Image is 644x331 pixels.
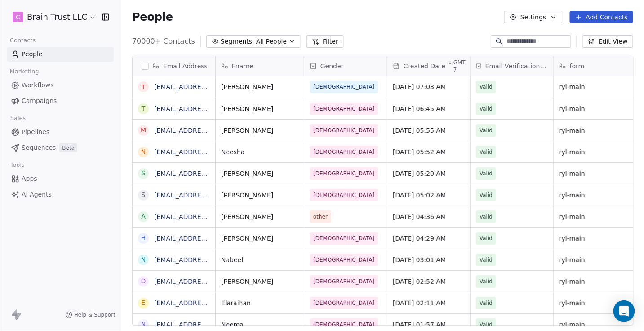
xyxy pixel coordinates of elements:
a: People [7,47,114,62]
span: [DATE] 02:52 AM [393,277,465,286]
span: [PERSON_NAME] [221,126,298,135]
span: Fname [232,62,253,71]
span: ryl-main [559,255,631,264]
span: [DEMOGRAPHIC_DATA] [313,255,374,264]
span: ryl-main [559,169,631,178]
a: [EMAIL_ADDRESS][PERSON_NAME][DOMAIN_NAME] [154,148,316,156]
span: GMT-7 [453,59,468,73]
div: d [141,277,146,286]
a: Campaigns [7,94,114,108]
div: S [142,190,146,200]
span: ryl-main [559,212,631,221]
span: Elaraihan [221,299,298,308]
a: Help & Support [65,311,115,318]
span: [PERSON_NAME] [221,82,298,91]
span: Workflows [22,81,54,90]
div: Email Verification Status [471,56,553,76]
a: Apps [7,171,114,186]
span: Valid [480,104,493,113]
button: Settings [504,11,562,23]
a: [EMAIL_ADDRESS][DOMAIN_NAME] [154,192,264,199]
span: ryl-main [559,191,631,200]
span: [DATE] 01:57 AM [393,320,465,329]
div: t [142,82,146,92]
span: Campaigns [22,96,57,106]
div: m [141,125,146,135]
span: ryl-main [559,148,631,157]
span: Valid [480,299,493,308]
span: [DATE] 03:01 AM [393,255,465,264]
span: Email Verification Status [485,62,548,71]
span: [DEMOGRAPHIC_DATA] [313,169,374,178]
span: [DEMOGRAPHIC_DATA] [313,277,374,286]
span: Valid [480,234,493,243]
div: Created DateGMT-7 [387,56,470,76]
span: [DEMOGRAPHIC_DATA] [313,82,374,91]
span: [DATE] 05:55 AM [393,126,465,135]
span: [DEMOGRAPHIC_DATA] [313,126,374,135]
span: other [313,212,328,221]
span: Valid [480,277,493,286]
div: n [141,147,146,157]
div: h [141,233,146,243]
span: [PERSON_NAME] [221,191,298,200]
a: [EMAIL_ADDRESS][DOMAIN_NAME] [154,213,264,220]
span: People [132,10,173,24]
span: ryl-main [559,299,631,308]
span: Pipelines [22,127,49,137]
button: Add Contacts [570,11,633,23]
span: [PERSON_NAME] [221,169,298,178]
a: [EMAIL_ADDRESS][DOMAIN_NAME] [154,127,264,134]
div: Email Address [133,56,215,76]
span: [DEMOGRAPHIC_DATA] [313,320,374,329]
span: Valid [480,320,493,329]
span: ryl-main [559,126,631,135]
div: grid [133,76,216,326]
span: Neesha [221,148,298,157]
span: [DATE] 04:36 AM [393,212,465,221]
span: Valid [480,126,493,135]
span: [DEMOGRAPHIC_DATA] [313,191,374,200]
span: Segments: [221,37,254,46]
div: Open Intercom Messenger [613,300,635,322]
span: [DATE] 05:02 AM [393,191,465,200]
span: C [16,13,20,22]
span: Help & Support [74,311,115,318]
a: [EMAIL_ADDRESS][DOMAIN_NAME] [154,321,264,328]
span: [DATE] 05:20 AM [393,169,465,178]
button: Filter [306,35,344,48]
span: Sales [6,112,30,125]
span: ryl-main [559,82,631,91]
span: ryl-main [559,320,631,329]
div: s [142,169,146,178]
span: Valid [480,148,493,157]
div: form [554,56,636,76]
span: Nabeel [221,255,298,264]
span: Valid [480,191,493,200]
span: [PERSON_NAME] [221,277,298,286]
span: Beta [59,143,77,152]
a: [EMAIL_ADDRESS][DOMAIN_NAME] [154,105,264,112]
span: Tools [6,158,28,172]
span: Valid [480,169,493,178]
span: Marketing [6,65,43,78]
a: AI Agents [7,187,114,202]
div: e [142,298,146,308]
span: [DATE] 04:29 AM [393,234,465,243]
div: A [141,212,146,221]
span: [PERSON_NAME] [221,212,298,221]
a: [EMAIL_ADDRESS][DOMAIN_NAME] [154,278,264,285]
a: [EMAIL_ADDRESS][DOMAIN_NAME] [154,256,264,264]
a: [EMAIL_ADDRESS][DOMAIN_NAME] [154,83,264,90]
span: People [22,49,43,59]
span: [DEMOGRAPHIC_DATA] [313,104,374,113]
div: Fname [216,56,304,76]
a: [EMAIL_ADDRESS][DOMAIN_NAME] [154,170,264,177]
span: Valid [480,255,493,264]
span: Gender [320,62,344,71]
a: SequencesBeta [7,140,114,155]
div: Gender [304,56,387,76]
span: Created Date [404,62,445,71]
span: form [570,62,585,71]
span: Valid [480,212,493,221]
